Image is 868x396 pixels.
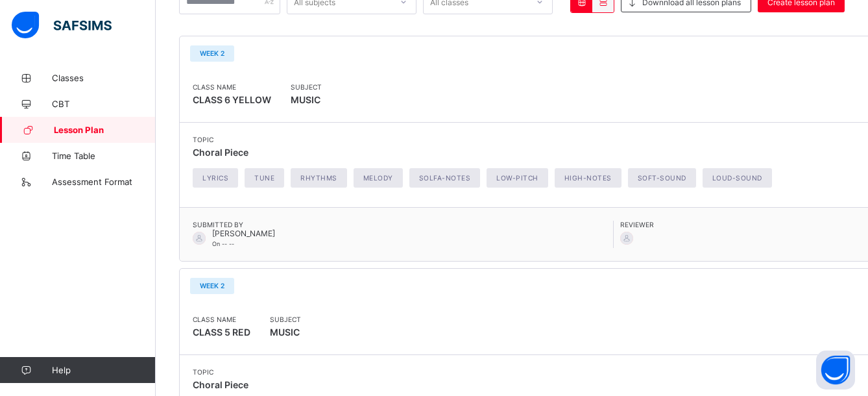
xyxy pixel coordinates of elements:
[638,174,686,182] span: Soft-sound
[193,83,271,91] span: Class Name
[193,327,250,338] span: CLASS 5 RED
[300,174,337,182] span: Rhythms
[52,151,156,161] span: Time Table
[200,49,224,57] span: WEEK 2
[270,323,301,341] span: MUSIC
[816,351,855,390] button: Open asap
[291,91,322,109] span: MUSIC
[200,282,224,290] span: WEEK 2
[193,147,248,158] span: Choral Piece
[419,174,471,182] span: Solfa-notes
[712,174,762,182] span: Loud-sound
[54,125,156,135] span: Lesson Plan
[52,365,155,375] span: Help
[496,174,538,182] span: Low-pitch
[254,174,274,182] span: Tune
[193,368,778,376] span: Topic
[193,94,271,105] span: CLASS 6 YELLOW
[52,177,156,187] span: Assessment Format
[193,379,248,390] span: Choral Piece
[193,221,613,229] span: Submitted By
[12,12,112,39] img: safsims
[202,174,228,182] span: Lyrics
[212,229,275,238] span: [PERSON_NAME]
[212,240,234,247] span: On -- --
[52,99,156,109] span: CBT
[564,174,612,182] span: High-notes
[363,174,393,182] span: Melody
[291,83,322,91] span: Subject
[193,136,778,143] span: Topic
[193,316,250,323] span: Class Name
[270,316,301,323] span: Subject
[52,73,156,83] span: Classes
